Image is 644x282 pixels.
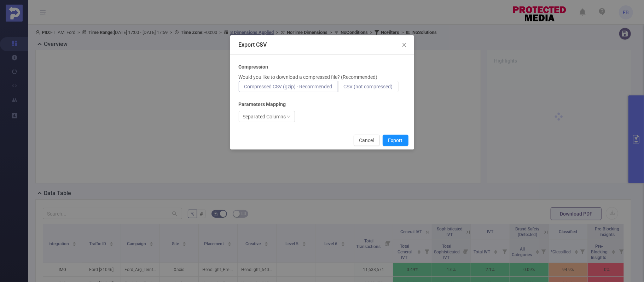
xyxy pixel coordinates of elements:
[239,63,268,71] b: Compression
[383,135,408,146] button: Export
[243,111,286,122] div: Separated Columns
[401,42,407,48] i: icon: close
[394,35,414,55] button: Close
[239,101,286,108] b: Parameters Mapping
[354,135,380,146] button: Cancel
[286,114,291,119] i: icon: down
[344,84,393,89] span: CSV (not compressed)
[244,84,332,89] span: Compressed CSV (gzip) - Recommended
[239,41,406,49] div: Export CSV
[239,74,378,81] p: Would you like to download a compressed file? (Recommended)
